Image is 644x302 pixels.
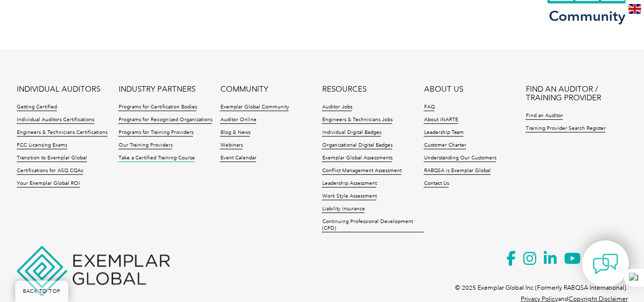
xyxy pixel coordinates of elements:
[546,10,628,22] h3: Community
[322,180,376,187] a: Leadership Assessment
[593,251,618,277] img: contact-chat.png
[220,129,250,136] a: Blog & News
[424,142,466,149] a: Customer Charter
[220,104,289,111] a: Exemplar Global Community
[17,246,170,296] img: Exemplar Global
[118,142,172,149] a: Our Training Providers
[17,168,83,175] a: Certifications for ASQ CQAs
[118,104,197,111] a: Programs for Certification Bodies
[17,117,94,124] a: Individual Auditors Certifications
[322,218,424,232] a: Continuing Professional Development (CPD)
[118,129,193,136] a: Programs for Training Providers
[17,85,100,94] a: INDIVIDUAL AUDITORS
[322,142,392,149] a: Organizational Digital Badges
[322,129,381,136] a: Individual Digital Badges
[322,104,352,111] a: Auditor Jobs
[424,85,463,94] a: ABOUT US
[118,155,194,162] a: Take a Certified Training Course
[322,117,392,124] a: Engineers & Technicians Jobs
[525,85,627,102] a: FIND AN AUDITOR / TRAINING PROVIDER
[525,113,563,120] a: Find an Auditor
[17,129,107,136] a: Engineers & Technicians Certifications
[424,129,463,136] a: Leadership Team
[15,281,68,302] a: BACK TO TOP
[322,168,401,175] a: Conflict Management Assessment
[322,206,365,213] a: Liability Insurance
[455,282,628,293] p: © 2025 Exemplar Global Inc (Formerly RABQSA International).
[424,180,449,187] a: Contact Us
[424,155,496,162] a: Understanding Our Customers
[220,142,242,149] a: Webinars
[220,85,268,94] a: COMMUNITY
[17,155,87,162] a: Transition to Exemplar Global
[322,85,366,94] a: RESOURCES
[628,4,641,14] img: en
[424,104,434,111] a: FAQ
[424,168,490,175] a: RABQSA is Exemplar Global
[220,155,256,162] a: Event Calendar
[220,117,256,124] a: Auditor Online
[118,85,195,94] a: INDUSTRY PARTNERS
[118,117,212,124] a: Programs for Recognized Organizations
[322,155,392,162] a: Exemplar Global Assessments
[17,180,80,187] a: Your Exemplar Global ROI
[424,117,458,124] a: About iNARTE
[17,104,57,111] a: Getting Certified
[17,142,67,149] a: FCC Licensing Exams
[525,125,605,132] a: Training Provider Search Register
[322,193,376,200] a: Work Style Assessment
